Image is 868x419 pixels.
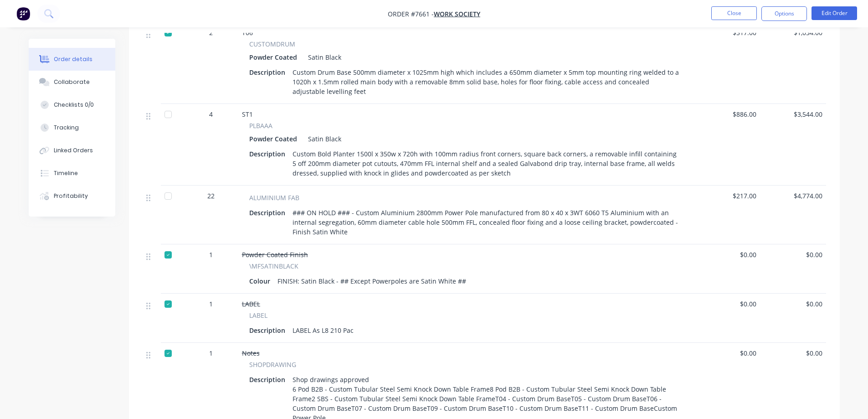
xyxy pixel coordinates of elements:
[289,66,683,98] div: Custom Drum Base 500mm diameter x 1025mm high which includes a 650mm diameter x 5mm top mounting ...
[209,299,213,309] span: 1
[274,274,470,288] div: FINISH: Satin Black - ## Except Powerpoles are Satin White ##
[54,78,90,86] div: Collaborate
[764,250,822,259] span: $0.00
[29,162,115,185] button: Timeline
[209,109,213,119] span: 4
[764,299,822,309] span: $0.00
[207,191,215,201] span: 22
[249,274,274,288] div: Colour
[29,116,115,139] button: Tracking
[54,146,93,155] div: Linked Orders
[249,310,267,320] span: LABEL
[54,101,94,109] div: Checklists 0/0
[249,147,289,160] div: Description
[812,6,857,20] button: Edit Order
[249,121,272,130] span: PLBAAA
[289,147,683,180] div: Custom Bold Planter 1500l x 350w x 720h with 100mm radius front corners, square back corners, a r...
[249,261,298,271] span: \MFSATINBLACK
[764,109,822,119] span: $3,544.00
[698,250,756,259] span: $0.00
[289,324,357,337] div: LABEL As L8 210 Pac
[54,169,78,177] div: Timeline
[434,10,480,18] a: Work Society
[249,360,296,369] span: SHOPDRAWING
[209,250,213,259] span: 1
[29,185,115,207] button: Profitability
[29,48,115,71] button: Order details
[761,6,807,21] button: Options
[54,124,79,132] div: Tracking
[242,300,260,308] span: LABEL
[764,348,822,358] span: $0.00
[304,132,341,145] div: Satin Black
[304,51,341,64] div: Satin Black
[54,55,92,63] div: Order details
[249,373,289,386] div: Description
[249,193,299,202] span: ALUMINIUM FAB
[249,206,289,219] div: Description
[249,132,301,145] div: Powder Coated
[29,93,115,116] button: Checklists 0/0
[16,7,30,21] img: Factory
[249,324,289,337] div: Description
[698,191,756,201] span: $217.00
[698,299,756,309] span: $0.00
[249,51,301,64] div: Powder Coated
[698,109,756,119] span: $886.00
[54,192,88,200] div: Profitability
[249,39,295,49] span: CUSTOMDRUM
[242,28,253,37] span: T06
[711,6,757,20] button: Close
[242,250,308,259] span: Powder Coated Finish
[209,348,213,358] span: 1
[289,206,683,238] div: ### ON HOLD ### - Custom Aluminium 2800mm Power Pole manufactured from 80 x 40 x 3WT 6060 T5 Alum...
[698,348,756,358] span: $0.00
[29,139,115,162] button: Linked Orders
[249,66,289,79] div: Description
[764,191,822,201] span: $4,774.00
[29,71,115,93] button: Collaborate
[242,349,260,357] span: Notes
[242,110,253,119] span: ST1
[388,10,434,18] span: Order #7661 -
